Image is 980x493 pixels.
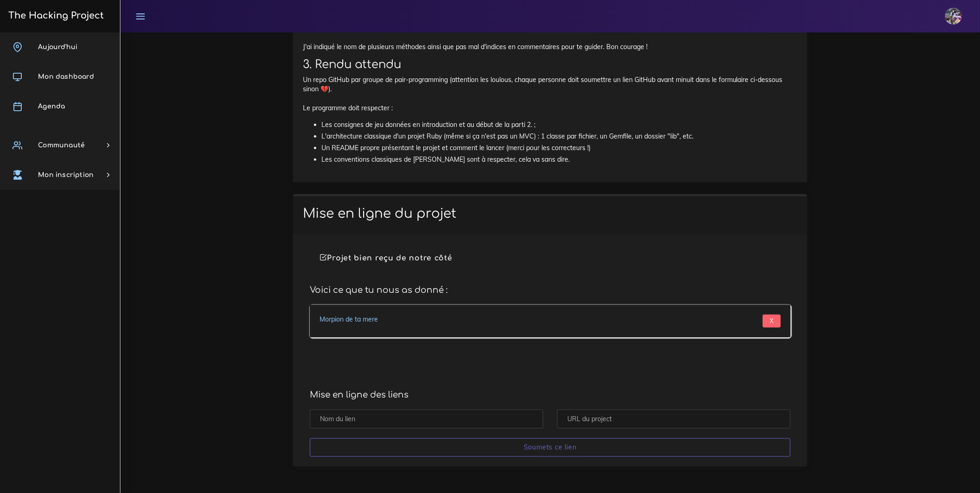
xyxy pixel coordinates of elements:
[38,142,85,149] span: Communauté
[945,8,962,25] img: eg54bupqcshyolnhdacp.jpg
[38,171,94,178] span: Mon inscription
[763,315,781,328] input: X
[303,14,798,51] p: On a pensé à vous, que vous pouvez récupérer. Par simplicité, j'ai mis toutes les classes dans un...
[38,44,77,51] span: Aujourd'hui
[38,73,94,80] span: Mon dashboard
[321,131,798,142] li: L'architecture classique d'un projet Ruby (même si ça n'est pas un MVC) : 1 classe par fichier, u...
[38,103,65,110] span: Agenda
[6,11,104,21] h3: The Hacking Project
[320,315,378,323] a: Morpion de ta mere
[321,119,798,131] li: Les consignes de jeu données en introduction et au début de la parti 2. ;
[310,285,791,295] h4: Voici ce que tu nous as donné :
[303,58,798,71] h2: 3. Rendu attendu
[321,154,798,165] li: Les conventions classiques de [PERSON_NAME] sont à respecter, cela va sans dire.
[303,75,798,113] p: Un repo GitHub par groupe de pair-programming (attention les loulous, chaque personne doit soumet...
[321,142,798,154] li: Un README propre présentant le projet et comment le lancer (merci pour les correcteurs !)
[557,410,791,429] input: URL du project
[303,206,798,222] h1: Mise en ligne du projet
[310,390,791,400] h4: Mise en ligne des liens
[320,254,781,263] h4: Projet bien reçu de notre côté
[310,410,543,429] input: Nom du lien
[310,438,791,457] input: Soumets ce lien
